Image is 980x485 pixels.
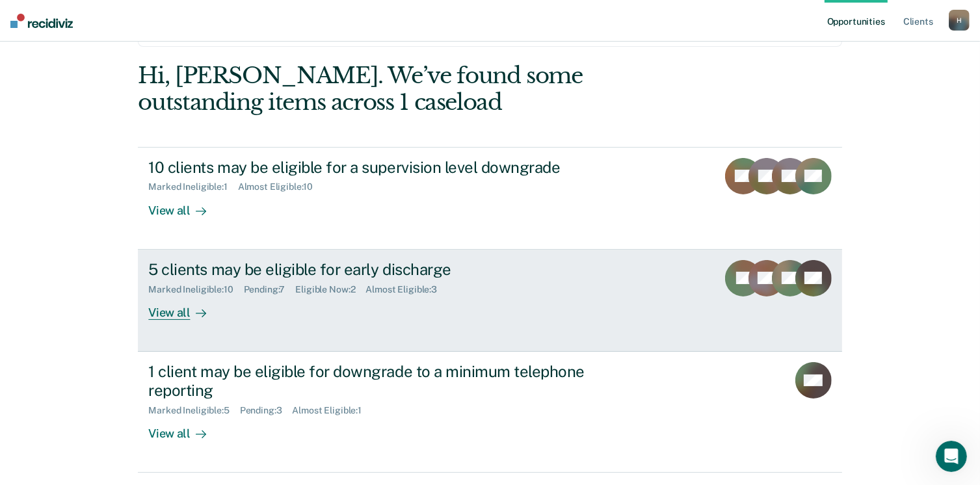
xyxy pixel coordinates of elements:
div: Hi, [PERSON_NAME]. We’ve found some outstanding items across 1 caseload [138,62,701,116]
div: 5 clients may be eligible for early discharge [148,260,605,279]
div: View all [148,192,221,218]
div: Marked Ineligible : 10 [148,284,243,295]
a: 5 clients may be eligible for early dischargeMarked Ineligible:10Pending:7Eligible Now:2Almost El... [138,250,841,352]
div: Pending : 3 [240,405,293,416]
div: Marked Ineligible : 1 [148,181,237,192]
a: 1 client may be eligible for downgrade to a minimum telephone reportingMarked Ineligible:5Pending... [138,352,841,473]
div: Eligible Now : 2 [295,284,365,295]
div: Pending : 7 [244,284,296,295]
button: H [949,10,970,31]
div: 1 client may be eligible for downgrade to a minimum telephone reporting [148,362,605,400]
div: View all [148,295,221,320]
div: Almost Eligible : 1 [293,405,373,416]
div: Marked Ineligible : 5 [148,405,239,416]
div: Almost Eligible : 10 [238,181,324,192]
div: 10 clients may be eligible for a supervision level downgrade [148,158,605,177]
div: View all [148,415,221,441]
iframe: Intercom live chat [936,441,967,472]
img: Recidiviz [10,14,73,28]
a: 10 clients may be eligible for a supervision level downgradeMarked Ineligible:1Almost Eligible:10... [138,147,841,250]
div: Almost Eligible : 3 [365,284,447,295]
